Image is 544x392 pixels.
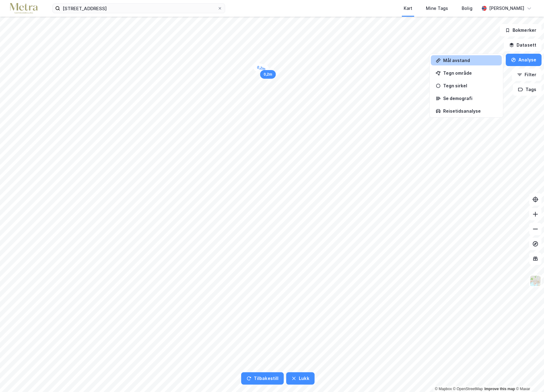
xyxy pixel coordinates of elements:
[241,372,284,385] button: Tilbakestill
[60,4,217,13] input: Søk på adresse, matrikkel, gårdeiere, leietakere eller personer
[435,387,452,391] a: Mapbox
[443,96,497,101] div: Se demografi
[10,3,38,14] img: metra-logo.256734c3b2bbffee19d4.png
[404,5,412,12] div: Kart
[443,58,497,63] div: Mål avstand
[484,387,515,391] a: Improve this map
[512,69,542,81] button: Filter
[286,372,314,385] button: Lukk
[443,83,497,88] div: Tegn sirkel
[462,5,472,12] div: Bolig
[253,62,270,74] div: Map marker
[504,39,542,51] button: Datasett
[443,70,497,76] div: Tegn område
[453,387,483,391] a: OpenStreetMap
[426,5,448,12] div: Mine Tags
[513,83,542,96] button: Tags
[500,24,542,36] button: Bokmerker
[260,70,276,79] div: Map marker
[513,362,544,392] iframe: Chat Widget
[489,5,524,12] div: [PERSON_NAME]
[530,275,541,287] img: Z
[443,108,497,114] div: Reisetidsanalyse
[513,362,544,392] div: Kontrollprogram for chat
[506,54,542,66] button: Analyse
